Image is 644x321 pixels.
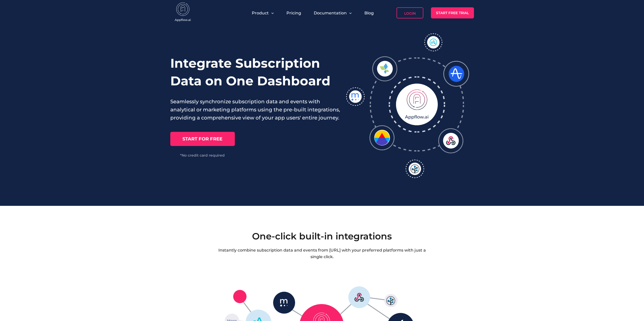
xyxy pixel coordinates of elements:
p: Instantly combine subscription data and events from [URL] with your preferred platforms with just... [214,247,430,260]
h2: One-click built-in integrations [252,232,392,241]
p: Seamlessly synchronize subscription data and events with analytical or marketing platforms using ... [170,97,341,122]
button: Product [252,11,274,15]
span: Documentation [314,11,347,15]
h1: Integrate Subscription Data on One Dashboard [170,55,341,90]
img: built-in-integration-tools [346,33,469,178]
a: Pricing [286,11,301,15]
span: *No credit card required [170,154,235,157]
a: Login [397,7,423,18]
a: Blog [364,11,374,15]
img: appflow.ai-logo [170,3,196,23]
a: START FOR FREE [170,132,235,146]
a: Start Free Trial [431,7,474,18]
span: Product [252,11,269,15]
button: Documentation [314,11,352,15]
